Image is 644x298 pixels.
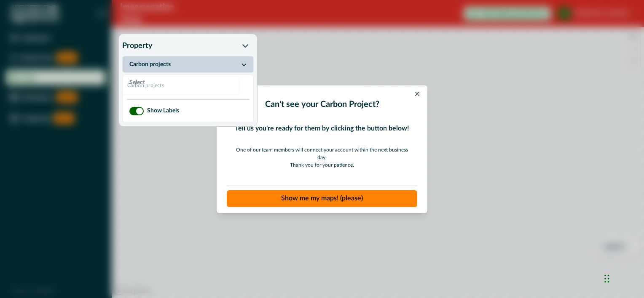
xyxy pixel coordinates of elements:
[123,75,253,90] div: Select
[604,266,609,291] div: Drag
[412,89,422,99] button: Close
[227,190,417,207] button: Show me my maps! (please)
[122,40,153,52] p: Property
[231,123,413,133] p: Tell us you're ready for them by clicking the button below!
[123,80,239,92] button: Carbon projects
[147,106,179,115] label: Show Labels
[231,161,413,169] p: Thank you for your patience.
[231,94,413,111] p: Can't see your Carbon Project?
[602,258,644,298] iframe: Chat Widget
[231,146,413,161] p: One of our team members will connect your account within the next business day.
